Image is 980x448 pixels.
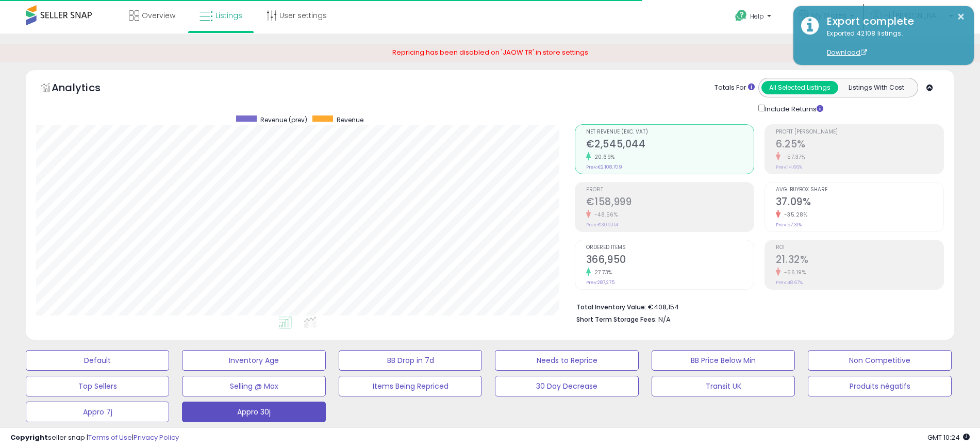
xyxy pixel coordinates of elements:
[776,164,802,170] small: Prev: 14.66%
[591,211,618,219] small: -48.56%
[576,303,646,311] b: Total Inventory Value:
[819,14,966,29] div: Export complete
[776,222,802,228] small: Prev: 57.31%
[576,315,657,324] b: Short Term Storage Fees:
[10,433,48,442] strong: Copyright
[776,254,943,268] h2: 21.32%
[735,9,748,22] i: Get Help
[182,350,325,371] button: Inventory Age
[586,187,754,193] span: Profit
[819,29,966,58] div: Exported 42108 listings.
[761,81,838,94] button: All Selected Listings
[182,402,325,422] button: Appro 30j
[780,211,808,219] small: -35.28%
[586,222,618,228] small: Prev: €309,114
[26,402,169,422] button: Appro 7j
[10,433,179,443] div: seller snap | |
[586,279,614,286] small: Prev: 287,275
[591,153,615,161] small: 20.69%
[586,254,754,268] h2: 366,950
[808,350,951,371] button: Non Competitive
[776,138,943,152] h2: 6.25%
[776,196,943,210] h2: 37.09%
[576,300,936,312] li: €408,154
[339,350,482,371] button: BB Drop in 7d
[392,47,588,57] span: Repricing has been disabled on 'JAOW TR' in store settings
[339,376,482,396] button: Items Being Repriced
[586,164,622,170] small: Prev: €2,108,709
[88,433,132,442] a: Terms of Use
[215,10,242,21] span: Listings
[780,153,806,161] small: -57.37%
[586,138,754,152] h2: €2,545,044
[838,81,915,94] button: Listings With Cost
[134,433,179,442] a: Privacy Policy
[591,269,612,276] small: 27.73%
[337,115,363,124] span: Revenue
[26,350,169,371] button: Default
[957,10,965,23] button: ×
[808,376,951,396] button: Produits négatifs
[776,187,943,193] span: Avg. Buybox Share
[776,129,943,135] span: Profit [PERSON_NAME]
[827,48,867,57] a: Download
[52,80,121,97] h5: Analytics
[927,433,970,442] span: 2025-08-11 10:24 GMT
[586,245,754,251] span: Ordered Items
[776,245,943,251] span: ROI
[26,376,169,396] button: Top Sellers
[260,115,307,124] span: Revenue (prev)
[652,376,795,396] button: Transit UK
[751,103,836,114] div: Include Returns
[142,10,175,21] span: Overview
[495,350,638,371] button: Needs to Reprice
[586,129,754,135] span: Net Revenue (Exc. VAT)
[586,196,754,210] h2: €158,999
[658,314,671,324] span: N/A
[727,2,782,34] a: Help
[780,269,806,276] small: -56.19%
[776,279,803,286] small: Prev: 48.67%
[182,376,325,396] button: Selling @ Max
[750,12,764,21] span: Help
[652,350,795,371] button: BB Price Below Min
[715,83,755,93] div: Totals For
[495,376,638,396] button: 30 Day Decrease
